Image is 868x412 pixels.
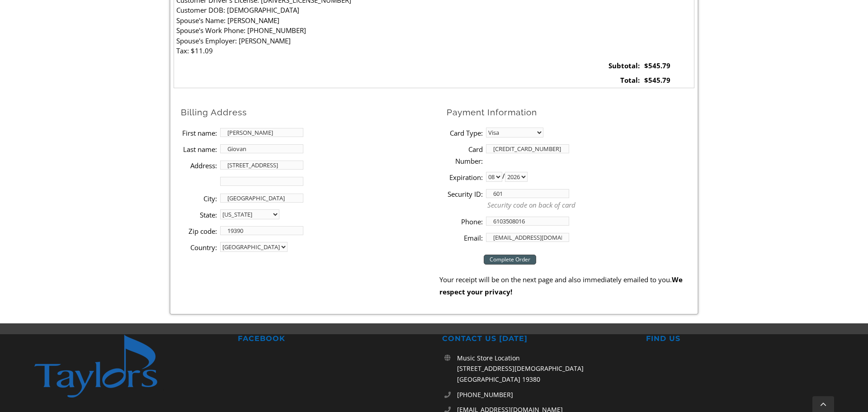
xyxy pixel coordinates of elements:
td: $545.79 [642,58,694,73]
h2: Billing Address [181,107,439,118]
label: State: [181,209,217,221]
label: Email: [447,232,483,244]
select: country [220,242,288,252]
a: [PHONE_NUMBER] [457,389,630,400]
h2: CONTACT US [DATE] [442,334,630,344]
label: Phone: [447,216,483,227]
label: Security ID: [447,188,483,200]
label: Expiration: [447,171,483,183]
td: Subtotal: [590,58,642,73]
h2: FACEBOOK [238,334,426,344]
p: Your receipt will be on the next page and also immediately emailed to you. [439,274,694,298]
td: Total: [590,73,642,88]
p: Security code on back of card [487,200,694,210]
input: Complete Order [484,255,536,265]
label: Last name: [181,143,217,155]
strong: We respect your privacy! [439,275,683,296]
label: Zip code: [181,225,217,237]
label: Card Number: [447,143,483,167]
label: City: [181,193,217,204]
label: Card Type: [447,127,483,139]
select: State billing address [220,209,279,219]
label: First name: [181,127,217,139]
h2: Payment Information [447,107,694,118]
p: Music Store Location [STREET_ADDRESS][DEMOGRAPHIC_DATA] [GEOGRAPHIC_DATA] 19380 [457,353,630,385]
h2: FIND US [646,334,834,344]
img: footer-logo [34,334,176,398]
label: Address: [181,160,217,171]
li: / [447,169,694,185]
label: Country: [181,242,217,253]
td: $545.79 [642,73,694,88]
